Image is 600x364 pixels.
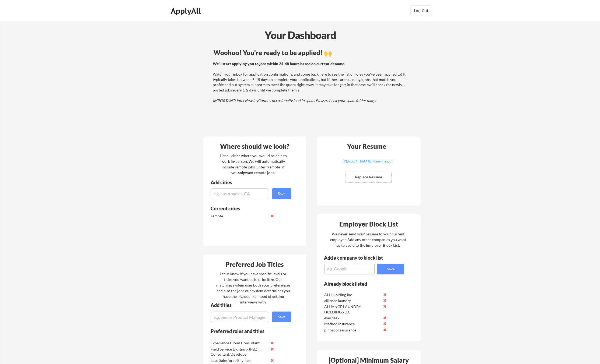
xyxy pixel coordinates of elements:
[211,347,267,357] div: Field Service Lightning (FSL) Consultant/Developer
[211,213,268,219] div: remote
[319,357,419,363] div: [Optional] Minimum Salary
[213,98,376,103] em: IMPORTANT: Interview invitations occasionally land in spam. Please check your spam folder daily!
[324,327,381,333] div: pinnacol assurance
[216,271,290,305] div: Let us know if you have specific levels or titles you want us to prioritize. Our matching system ...
[272,188,291,199] button: Save
[324,315,381,321] div: everpeak
[324,321,381,327] div: Method insurance
[1,27,600,43] div: Your Dashboard
[216,153,290,175] div: List all cities where you would be able to work in-person. We will automatically include remote j...
[410,5,432,16] button: Log Out
[205,143,305,150] div: Where should we look?
[211,340,267,346] div: Experience Cloud Consultant
[211,180,292,185] div: Add cities
[211,188,269,199] input: e.g. Los Angeles, CA
[272,312,291,322] button: Save
[171,6,203,16] div: ApplyAll
[324,255,391,260] div: Add a company to block list
[336,159,400,163] div: [PERSON_NAME] Resume.pdf
[238,170,245,175] strong: only
[324,298,381,303] div: alliance laundry
[211,206,285,211] div: Current cities
[213,61,407,103] div: Watch your inbox for application confirmations, and come back here to see the list of roles you'v...
[377,264,404,274] button: Save
[336,159,400,168] a: [PERSON_NAME] Resume.pdf
[330,231,407,248] div: We never send your resume to your current employer. Add any other companies you want us to avoid ...
[211,312,269,322] input: E.g. Senior Product Manager
[211,303,287,308] div: Add titles
[340,143,393,150] div: Your Resume
[324,281,397,286] div: Already block listed
[324,304,381,314] div: ALLIANCE LAUNDRY HOLDINGS LLC
[324,292,381,298] div: ALH Holding Inc.
[211,329,284,334] div: Preferred roles and titles
[205,261,305,268] div: Preferred Job Titles
[214,50,408,56] div: Woohoo! You're ready to be applied! 🙌
[213,61,345,66] strong: We'll start applying you to jobs within 24-48 hours based on current demand.
[211,358,267,363] div: Lead Salesforce Engineer
[319,221,419,227] div: Employer Block List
